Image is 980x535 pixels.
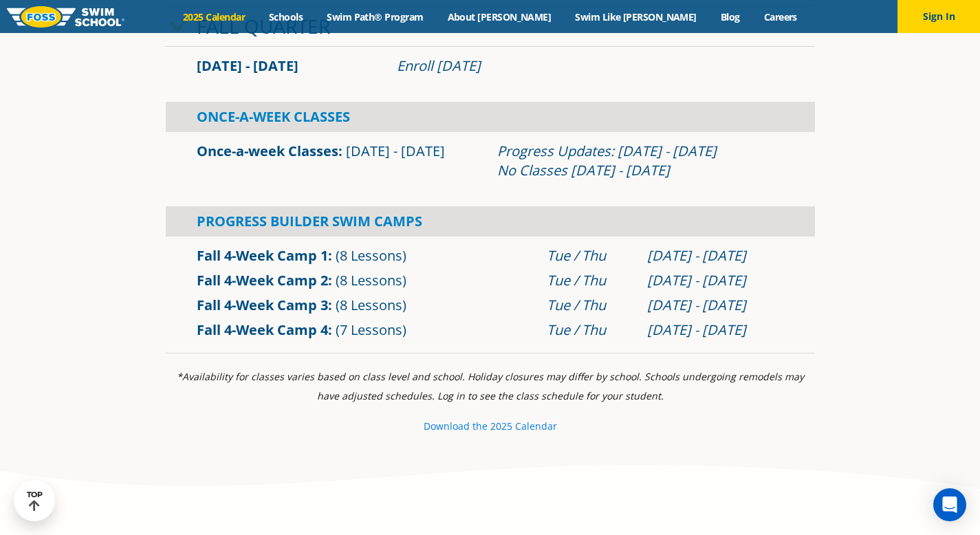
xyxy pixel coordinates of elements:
[497,142,784,180] div: Progress Updates: [DATE] - [DATE] No Classes [DATE] - [DATE]
[197,142,338,160] a: Once-a-week Classes
[547,271,633,290] div: Tue / Thu
[482,419,557,433] small: e 2025 Calendar
[197,246,328,265] a: Fall 4-Week Camp 1
[336,296,406,314] span: (8 Lessons)
[7,6,124,28] img: FOSS Swim School Logo
[563,10,709,23] a: Swim Like [PERSON_NAME]
[647,320,784,340] div: [DATE] - [DATE]
[197,56,298,75] span: [DATE] - [DATE]
[547,296,633,315] div: Tue / Thu
[171,10,257,23] a: 2025 Calendar
[336,320,406,339] span: (7 Lessons)
[547,246,633,265] div: Tue / Thu
[177,370,804,402] i: *Availability for classes varies based on class level and school. Holiday closures may differ by ...
[336,246,406,265] span: (8 Lessons)
[708,10,752,23] a: Blog
[197,296,328,314] a: Fall 4-Week Camp 3
[166,206,815,237] div: Progress Builder Swim Camps
[933,488,966,521] div: Open Intercom Messenger
[397,56,784,76] div: Enroll [DATE]
[257,10,315,23] a: Schools
[166,102,815,132] div: Once-A-Week Classes
[647,296,784,315] div: [DATE] - [DATE]
[336,271,406,290] span: (8 Lessons)
[197,271,328,290] a: Fall 4-Week Camp 2
[197,320,328,339] a: Fall 4-Week Camp 4
[346,142,445,160] span: [DATE] - [DATE]
[424,419,482,433] small: Download th
[547,320,633,340] div: Tue / Thu
[27,490,43,512] div: TOP
[315,10,435,23] a: Swim Path® Program
[752,10,809,23] a: Careers
[647,271,784,290] div: [DATE] - [DATE]
[647,246,784,265] div: [DATE] - [DATE]
[435,10,563,23] a: About [PERSON_NAME]
[424,419,557,433] a: Download the 2025 Calendar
